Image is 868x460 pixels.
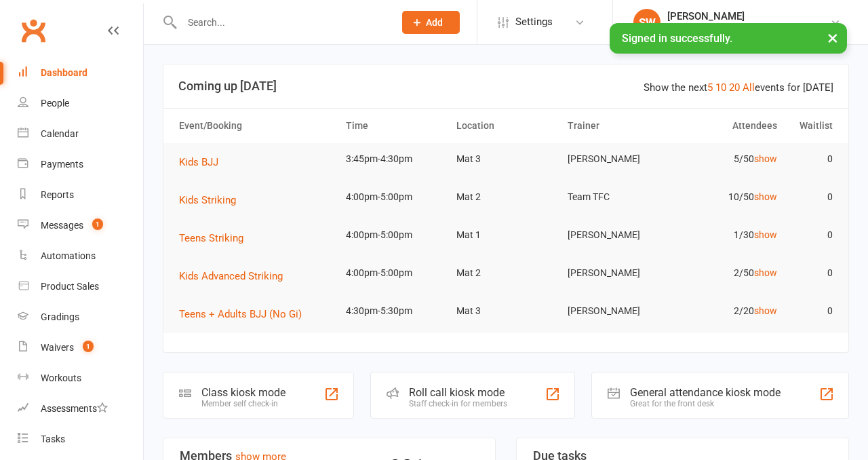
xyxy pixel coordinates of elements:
a: People [18,88,143,119]
td: 0 [783,295,839,327]
div: Reports [41,189,74,200]
button: Kids Striking [179,192,245,208]
a: Gradings [18,302,143,332]
div: Assessments [41,403,108,414]
span: 1 [83,341,94,352]
div: People [41,98,69,109]
a: Reports [18,180,143,210]
td: 4:00pm-5:00pm [340,257,451,289]
a: show [754,229,777,240]
a: show [754,267,777,278]
td: 4:00pm-5:00pm [340,219,451,251]
input: Search... [178,13,384,32]
td: [PERSON_NAME] [561,257,673,289]
a: Tasks [18,424,143,455]
div: Roll call kiosk mode [409,386,507,399]
a: 10 [715,81,726,94]
a: Clubworx [16,14,50,47]
td: 2/20 [672,295,783,327]
div: Class kiosk mode [201,386,285,399]
h3: Coming up [DATE] [178,79,833,93]
td: [PERSON_NAME] [561,219,673,251]
a: show [754,191,777,202]
span: Teens + Adults BJJ (No Gi) [179,308,302,320]
div: [PERSON_NAME] [667,10,830,22]
div: Workouts [41,372,81,383]
a: Automations [18,241,143,271]
a: Dashboard [18,58,143,88]
td: [PERSON_NAME] [561,295,673,327]
button: × [821,23,845,52]
a: Waivers 1 [18,332,143,363]
td: Team TFC [561,181,673,213]
td: 10/50 [672,181,783,213]
td: 1/30 [672,219,783,251]
button: Kids Advanced Striking [179,268,292,284]
div: General attendance kiosk mode [630,386,781,399]
td: 3:45pm-4:30pm [340,143,451,175]
button: Teens Striking [179,230,253,246]
th: Waitlist [783,109,839,143]
div: Calendar [41,128,79,139]
div: Dashboard [41,67,87,78]
td: Mat 3 [450,295,561,327]
td: 0 [783,257,839,289]
th: Event/Booking [173,109,340,143]
td: 4:30pm-5:30pm [340,295,451,327]
td: Mat 3 [450,143,561,175]
button: Kids BJJ [179,154,228,170]
td: 0 [783,219,839,251]
div: Payments [41,159,83,170]
div: Waivers [41,342,74,353]
div: Automations [41,250,96,261]
div: Product Sales [41,281,99,292]
a: 5 [707,81,713,94]
a: Product Sales [18,271,143,302]
th: Attendees [672,109,783,143]
div: Messages [41,220,83,231]
td: Mat 2 [450,257,561,289]
a: show [754,153,777,164]
a: Calendar [18,119,143,149]
td: Mat 2 [450,181,561,213]
span: Kids Advanced Striking [179,270,283,282]
span: Kids BJJ [179,156,218,168]
div: Member self check-in [201,399,285,408]
a: All [743,81,755,94]
div: Tasks [41,434,65,444]
a: Messages 1 [18,210,143,241]
div: Show the next events for [DATE] [644,79,833,96]
div: Staff check-in for members [409,399,507,408]
td: Mat 1 [450,219,561,251]
a: show [754,305,777,316]
span: Teens Striking [179,232,243,244]
td: 0 [783,143,839,175]
a: 20 [729,81,740,94]
button: Add [402,11,460,34]
span: 1 [92,218,103,230]
td: 0 [783,181,839,213]
td: 2/50 [672,257,783,289]
div: SW [633,9,660,36]
span: Settings [515,7,553,37]
td: 4:00pm-5:00pm [340,181,451,213]
th: Location [450,109,561,143]
th: Time [340,109,451,143]
a: Payments [18,149,143,180]
td: [PERSON_NAME] [561,143,673,175]
a: Workouts [18,363,143,394]
span: Signed in successfully. [622,32,732,45]
button: Teens + Adults BJJ (No Gi) [179,306,311,322]
span: Kids Striking [179,194,236,206]
a: Assessments [18,394,143,424]
div: Gradings [41,311,79,322]
div: Great for the front desk [630,399,781,408]
div: The Fight Centre [GEOGRAPHIC_DATA] [667,22,830,35]
th: Trainer [561,109,673,143]
span: Add [426,17,443,28]
td: 5/50 [672,143,783,175]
